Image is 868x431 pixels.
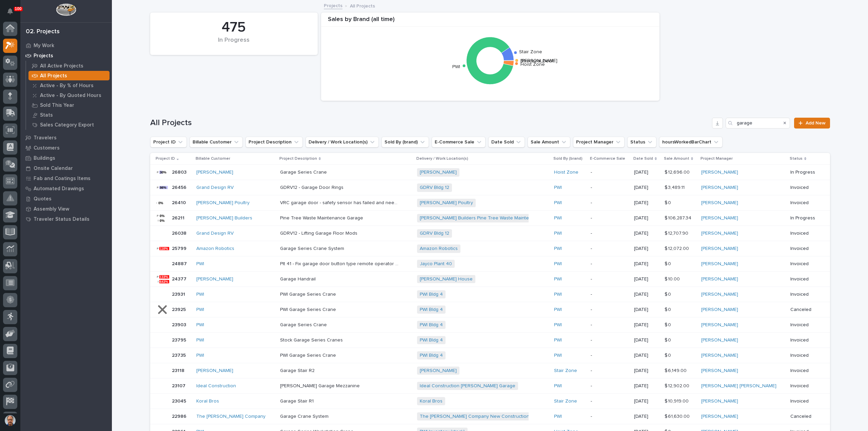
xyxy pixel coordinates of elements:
[280,199,400,206] p: VRC garage door - safety sensor has failed and needs to be replaced
[554,200,562,206] a: PWI
[162,37,306,51] div: In Progress
[794,118,830,129] a: Add New
[150,118,710,128] h1: All Projects
[172,412,188,419] p: 22986
[591,383,629,389] p: -
[20,143,112,153] a: Customers
[591,200,629,206] p: -
[172,244,188,252] p: 25799
[20,133,112,143] a: Travelers
[554,276,562,282] a: PWI
[196,337,204,343] a: PWI
[591,398,629,404] p: -
[172,183,188,191] p: 26456
[34,145,60,151] p: Customers
[172,290,186,297] p: 23931
[591,292,629,297] p: -
[665,244,690,252] p: $ 12,072.00
[554,353,562,358] a: PWI
[701,276,738,282] a: [PERSON_NAME]
[452,65,460,70] text: PWI
[20,194,112,204] a: Quotes
[790,200,819,206] p: Invoiced
[321,16,659,27] div: Sales by Brand (all time)
[790,398,819,404] p: Invoiced
[280,214,364,221] p: Pine Tree Waste Maintenance Garage
[280,306,337,313] p: PWI Garage Series Crane
[280,367,316,374] p: Garage Stair R2
[172,306,187,313] p: 23925
[150,317,830,333] tr: 2390323903 PWI Garage Series CraneGarage Series Crane PWI Bldg 4 PWI -[DATE]$ 0$ 0 [PERSON_NAME] ...
[806,121,826,125] span: Add New
[350,2,375,9] p: All Projects
[554,261,562,267] a: PWI
[554,215,562,221] a: PWI
[591,170,629,175] p: -
[150,272,830,287] tr: 2437724377 [PERSON_NAME] Garage HandrailGarage Handrail [PERSON_NAME] House PWI -[DATE]$ 10.00$ 1...
[420,337,443,343] a: PWI Bldg 4
[416,155,468,162] p: Delivery / Work Location(s)
[34,216,90,222] p: Traveler Status Details
[701,215,738,221] a: [PERSON_NAME]
[591,276,629,282] p: -
[172,260,188,267] p: 24887
[34,165,73,172] p: Onsite Calendar
[664,155,689,162] p: Sale Amount
[381,137,429,148] button: Sold By (brand)
[420,368,457,374] a: [PERSON_NAME]
[20,214,112,224] a: Traveler Status Details
[280,321,328,328] p: Garage Series Crane
[245,137,303,148] button: Project Description
[665,214,693,221] p: $ 106,287.34
[40,93,101,99] p: Active - By Quoted Hours
[790,261,819,267] p: Invoiced
[520,58,557,63] text: [PERSON_NAME]
[634,398,659,404] p: [DATE]
[280,397,315,404] p: Garage Stair R1
[196,307,204,313] a: PWI
[554,383,562,389] a: PWI
[26,61,112,71] a: All Active Projects
[162,19,306,36] div: 475
[790,276,819,282] p: Invoiced
[20,173,112,183] a: Fab and Coatings Items
[634,200,659,206] p: [DATE]
[150,211,830,226] tr: 2621126211 [PERSON_NAME] Builders Pine Tree Waste Maintenance GaragePine Tree Waste Maintenance G...
[701,155,733,162] p: Project Manager
[790,307,819,313] p: Canceled
[634,185,659,191] p: [DATE]
[150,165,830,180] tr: 2680326803 [PERSON_NAME] Garage Series CraneGarage Series Crane [PERSON_NAME] Hoist Zone -[DATE]$...
[790,337,819,343] p: Invoiced
[3,413,17,428] button: users-avatar
[172,351,187,358] p: 23735
[40,63,83,69] p: All Active Projects
[420,200,473,206] a: [PERSON_NAME] Poultry
[172,275,188,282] p: 24377
[20,183,112,194] a: Automated Drawings
[701,398,738,404] a: [PERSON_NAME]
[591,368,629,374] p: -
[665,199,672,206] p: $ 0
[573,137,625,148] button: Project Manager
[196,292,204,297] a: PWI
[172,199,187,206] p: 26410
[420,170,457,175] a: [PERSON_NAME]
[196,383,236,389] a: Ideal Construction
[196,368,233,374] a: [PERSON_NAME]
[634,414,659,419] p: [DATE]
[634,337,659,343] p: [DATE]
[150,393,830,409] tr: 2304523045 Koral Bros Garage Stair R1Garage Stair R1 Koral Bros Stair Zone -[DATE]$ 10,919.00$ 10...
[554,246,562,252] a: PWI
[40,122,94,128] p: Sales Category Export
[156,155,175,162] p: Project ID
[150,241,830,256] tr: 2579925799 Amazon Robotics Garage Series Crane SystemGarage Series Crane System Amazon Robotics P...
[34,43,54,49] p: My Work
[34,53,53,59] p: Projects
[26,100,112,110] a: Sold This Year
[591,185,629,191] p: -
[701,322,738,328] a: [PERSON_NAME]
[150,378,830,393] tr: 2310723107 Ideal Construction [PERSON_NAME] Garage Mezzanine[PERSON_NAME] Garage Mezzanine Ideal ...
[591,307,629,313] p: -
[420,383,515,389] a: Ideal Construction [PERSON_NAME] Garage
[324,1,342,9] a: Projects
